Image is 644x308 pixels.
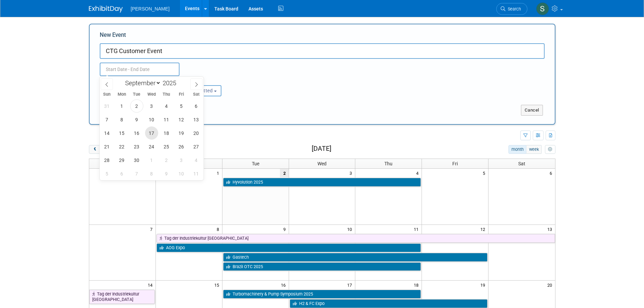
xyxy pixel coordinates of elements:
[496,3,527,15] a: Search
[100,43,545,59] input: Name of Trade Show / Conference
[290,299,488,308] a: H2 & FC Expo
[452,161,458,166] span: Fri
[280,281,289,289] span: 16
[223,178,421,187] a: Hyvolution 2025
[145,140,158,153] span: September 24, 2025
[175,153,188,167] span: October 3, 2025
[347,225,355,233] span: 10
[100,31,126,42] label: New Event
[130,167,143,180] span: October 7, 2025
[482,169,488,177] span: 5
[189,92,204,97] span: Sat
[174,92,189,97] span: Fri
[480,281,488,289] span: 19
[175,113,188,126] span: September 12, 2025
[131,6,170,11] span: [PERSON_NAME]
[100,113,114,126] span: September 7, 2025
[547,225,555,233] span: 13
[100,153,114,167] span: September 28, 2025
[160,167,173,180] span: October 9, 2025
[160,99,173,113] span: September 4, 2025
[283,225,289,233] span: 9
[413,281,422,289] span: 18
[115,126,128,140] span: September 15, 2025
[223,290,421,299] a: Turbomachinery & Pump Symposium 2025
[159,92,174,97] span: Thu
[223,262,421,271] a: Brazil OTC 2025
[115,167,128,180] span: October 6, 2025
[147,281,156,289] span: 14
[145,153,158,167] span: October 1, 2025
[190,153,203,167] span: October 4, 2025
[190,140,203,153] span: September 27, 2025
[100,92,115,97] span: Sun
[175,167,188,180] span: October 10, 2025
[157,243,421,252] a: AOG Expo
[130,126,143,140] span: September 16, 2025
[280,169,289,177] span: 2
[160,113,173,126] span: September 11, 2025
[216,225,222,233] span: 8
[508,145,526,154] button: month
[115,140,128,153] span: September 22, 2025
[130,99,143,113] span: September 2, 2025
[252,161,259,166] span: Tue
[190,126,203,140] span: September 20, 2025
[100,99,114,113] span: August 31, 2025
[157,234,555,243] a: Tag der Industriekultur [GEOGRAPHIC_DATA]
[518,161,525,166] span: Sat
[100,167,114,180] span: October 5, 2025
[190,99,203,113] span: September 6, 2025
[175,76,241,85] div: Participation:
[214,281,222,289] span: 15
[114,92,129,97] span: Mon
[190,113,203,126] span: September 13, 2025
[115,153,128,167] span: September 29, 2025
[317,161,327,166] span: Wed
[549,169,555,177] span: 6
[144,92,159,97] span: Wed
[526,145,542,154] button: week
[160,126,173,140] span: September 18, 2025
[547,281,555,289] span: 20
[100,63,180,76] input: Start Date - End Date
[100,126,114,140] span: September 14, 2025
[175,126,188,140] span: September 19, 2025
[505,6,521,11] span: Search
[216,169,222,177] span: 1
[145,167,158,180] span: October 8, 2025
[89,145,101,154] button: prev
[521,105,543,116] button: Cancel
[130,113,143,126] span: September 9, 2025
[413,225,422,233] span: 11
[130,140,143,153] span: September 23, 2025
[223,253,487,262] a: Gastech
[115,113,128,126] span: September 8, 2025
[100,76,165,85] div: Attendance / Format:
[115,99,128,113] span: September 1, 2025
[175,99,188,113] span: September 5, 2025
[347,281,355,289] span: 17
[161,79,181,87] input: Year
[545,145,555,154] button: myCustomButton
[190,167,203,180] span: October 11, 2025
[100,140,114,153] span: September 21, 2025
[122,79,161,87] select: Month
[384,161,392,166] span: Thu
[175,140,188,153] span: September 26, 2025
[160,153,173,167] span: October 2, 2025
[415,169,422,177] span: 4
[480,225,488,233] span: 12
[312,145,331,152] h2: [DATE]
[129,92,144,97] span: Tue
[548,147,552,152] i: Personalize Calendar
[536,2,549,15] img: Skye Tuinei
[145,113,158,126] span: September 10, 2025
[89,290,155,304] a: Tag der Industriekultur [GEOGRAPHIC_DATA]
[145,126,158,140] span: September 17, 2025
[160,140,173,153] span: September 25, 2025
[145,99,158,113] span: September 3, 2025
[130,153,143,167] span: September 30, 2025
[149,225,156,233] span: 7
[349,169,355,177] span: 3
